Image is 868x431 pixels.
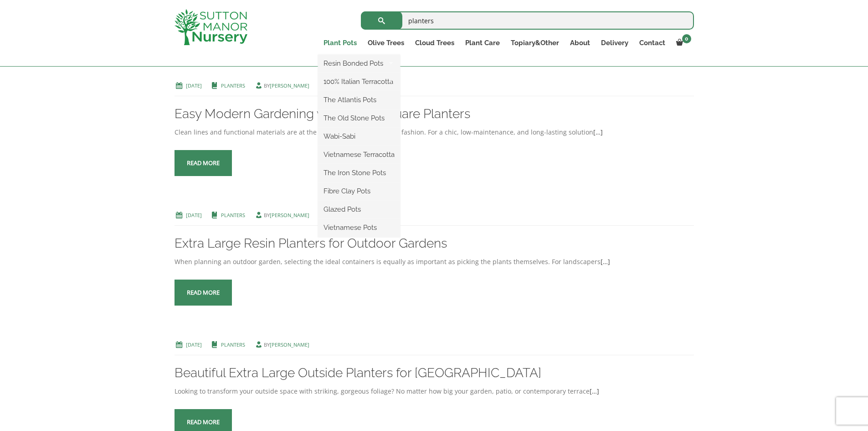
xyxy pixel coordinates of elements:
a: […] [593,128,603,136]
a: 0 [671,36,694,49]
a: Planters [221,212,245,218]
a: Read more [175,150,232,176]
a: [DATE] [186,82,202,89]
a: Planters [221,82,245,89]
a: [PERSON_NAME] [270,82,309,89]
a: Topiary&Other [505,36,565,49]
a: Vietnamese Terracotta [318,148,400,161]
a: Plant Care [460,36,505,49]
a: Delivery [596,36,634,49]
a: Planters [221,341,245,348]
div: Clean lines and functional materials are at the forefront of [DATE] garden fashion. For a chic, l... [175,127,694,138]
span: by [254,82,309,89]
a: Cloud Trees [410,36,460,49]
a: The Iron Stone Pots [318,166,400,180]
a: Plant Pots [318,36,362,49]
a: Contact [634,36,671,49]
a: [DATE] [186,341,202,348]
div: Looking to transform your outside space with striking, gorgeous foliage? No matter how big your g... [175,386,694,397]
a: [PERSON_NAME] [270,341,309,348]
a: Fibre Clay Pots [318,184,400,198]
span: by [254,341,309,348]
a: The Atlantis Pots [318,93,400,107]
div: When planning an outdoor garden, selecting the ideal containers is equally as important as pickin... [175,256,694,267]
a: Beautiful Extra Large Outside Planters for [GEOGRAPHIC_DATA] [175,365,541,380]
span: by [254,212,309,218]
a: Glazed Pots [318,203,400,216]
span: 0 [682,34,691,43]
a: About [565,36,596,49]
a: […] [601,257,610,266]
a: Extra Large Resin Planters for Outdoor Gardens [175,236,447,251]
a: 100% Italian Terracotta [318,75,400,88]
a: Easy Modern Gardening with Resin Square Planters [175,106,470,121]
a: [DATE] [186,212,202,218]
a: Read more [175,280,232,306]
a: Wabi-Sabi [318,130,400,143]
img: logo [175,9,247,45]
input: Search... [361,11,694,30]
a: The Old Stone Pots [318,111,400,125]
a: Olive Trees [362,36,410,49]
a: [PERSON_NAME] [270,212,309,218]
a: […] [590,387,599,395]
a: Vietnamese Pots [318,221,400,234]
a: Resin Bonded Pots [318,57,400,70]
